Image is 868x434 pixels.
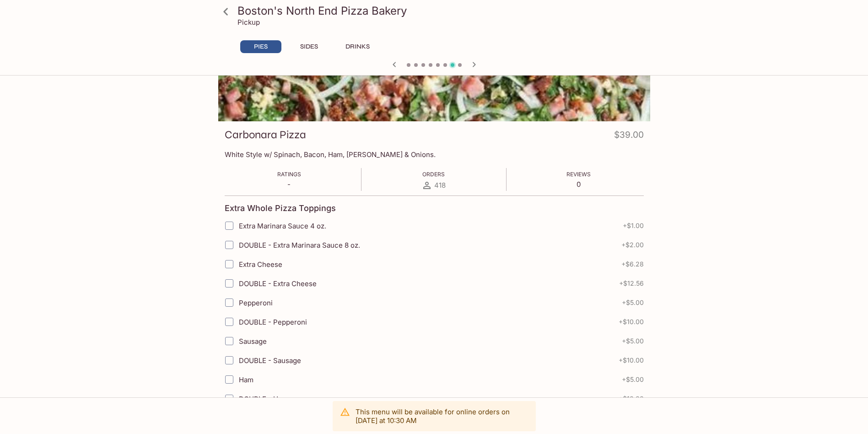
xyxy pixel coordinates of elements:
button: PIES [240,40,281,53]
h3: Boston's North End Pizza Bakery [237,4,647,18]
span: DOUBLE - Ham [239,395,288,403]
span: + $10.00 [619,395,644,402]
span: 418 [434,181,446,190]
span: + $5.00 [622,337,644,345]
p: 0 [566,180,591,189]
span: Ham [239,375,253,384]
span: + $10.00 [619,357,644,364]
span: DOUBLE - Extra Cheese [239,279,317,288]
span: DOUBLE - Pepperoni [239,318,307,326]
h4: Extra Whole Pizza Toppings [225,203,336,213]
span: Extra Marinara Sauce 4 oz. [239,222,326,230]
p: White Style w/ Spinach, Bacon, Ham, [PERSON_NAME] & Onions. [225,150,644,159]
span: + $10.00 [619,318,644,325]
button: SIDES [289,40,330,53]
span: Ratings [277,171,301,178]
span: Orders [422,171,445,178]
span: Pepperoni [239,298,273,307]
p: - [277,180,301,189]
h4: $39.00 [614,128,644,146]
button: DRINKS [337,40,378,53]
span: + $12.56 [619,280,644,287]
span: Reviews [566,171,591,178]
p: Pickup [237,18,260,27]
span: + $6.28 [621,260,644,268]
span: + $5.00 [622,376,644,383]
h3: Carbonara Pizza [225,128,306,142]
span: + $2.00 [621,241,644,249]
span: Extra Cheese [239,260,282,269]
span: + $5.00 [622,299,644,306]
span: Sausage [239,337,267,346]
span: DOUBLE - Extra Marinara Sauce 8 oz. [239,241,360,250]
p: This menu will be available for online orders on [DATE] at 10:30 AM [356,407,528,425]
span: DOUBLE - Sausage [239,356,301,365]
span: + $1.00 [623,222,644,229]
